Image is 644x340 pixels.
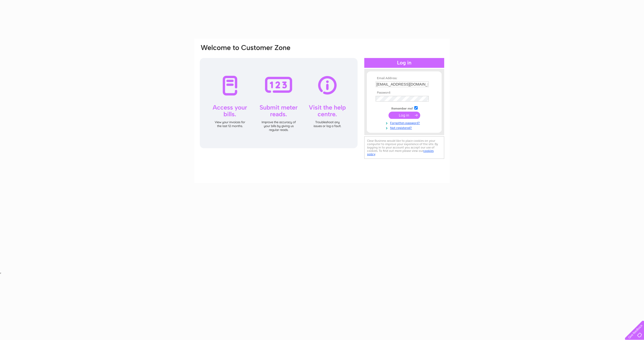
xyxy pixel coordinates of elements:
[376,120,434,125] a: Forgotten password?
[374,105,434,111] td: Remember me?
[364,136,444,159] div: Clear Business would like to place cookies on your computer to improve your experience of the sit...
[374,77,434,80] th: Email Address:
[367,149,434,156] a: cookies policy
[376,125,434,130] a: Not registered?
[374,91,434,95] th: Password:
[389,112,420,119] input: Submit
